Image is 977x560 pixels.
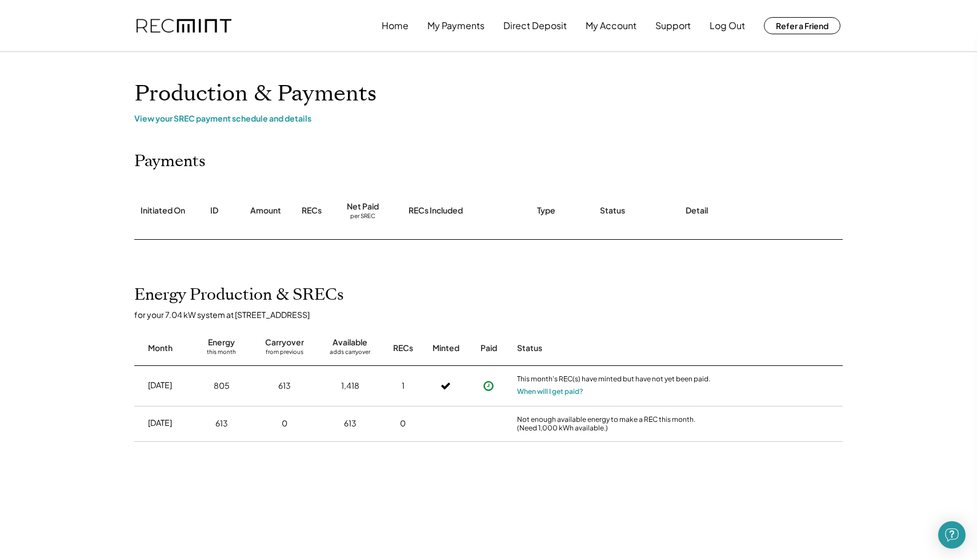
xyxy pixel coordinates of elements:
div: Not enough available energy to make a REC this month. (Need 1,000 kWh available.) [517,415,711,433]
button: Refer a Friend [764,17,840,34]
button: Direct Deposit [503,14,567,37]
div: RECs [393,343,413,354]
h2: Payments [134,152,206,171]
div: 805 [214,380,230,392]
button: Payment approved, but not yet initiated. [480,377,497,394]
div: Net Paid [347,201,379,212]
h2: Energy Production & SRECs [134,285,344,305]
div: Detail [686,205,708,216]
div: Minted [433,343,459,354]
div: Energy [208,337,235,348]
div: adds carryover [330,348,370,360]
button: When will I get paid? [517,386,583,397]
div: Status [600,205,625,216]
div: 0 [282,418,287,429]
div: Carryover [265,337,304,348]
div: 1,418 [341,380,359,392]
div: Month [148,343,173,354]
button: My Payments [427,14,485,37]
div: 0 [400,418,406,429]
div: Available [333,337,367,348]
div: View your SREC payment schedule and details [134,113,843,123]
div: RECs Included [409,205,463,216]
div: 1 [402,380,405,392]
div: 613 [344,418,357,429]
div: for your 7.04 kW system at [STREET_ADDRESS] [134,309,854,320]
button: My Account [586,14,636,37]
button: Support [655,14,691,37]
div: from previous [266,348,303,360]
div: Initiated On [141,205,185,216]
div: Open Intercom Messenger [938,521,966,549]
div: [DATE] [148,417,172,429]
div: Status [517,343,711,354]
div: RECs [302,205,322,216]
button: Home [382,14,409,37]
div: 613 [278,380,291,392]
div: per SREC [350,212,375,221]
div: Amount [250,205,281,216]
h1: Production & Payments [134,80,843,107]
div: ID [210,205,218,216]
div: 613 [215,418,228,429]
div: Paid [481,343,497,354]
div: This month's REC(s) have minted but have not yet been paid. [517,374,711,386]
img: recmint-logotype%403x.png [137,19,231,33]
div: this month [207,348,236,360]
div: [DATE] [148,380,172,391]
div: Type [537,205,555,216]
button: Log Out [710,14,745,37]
